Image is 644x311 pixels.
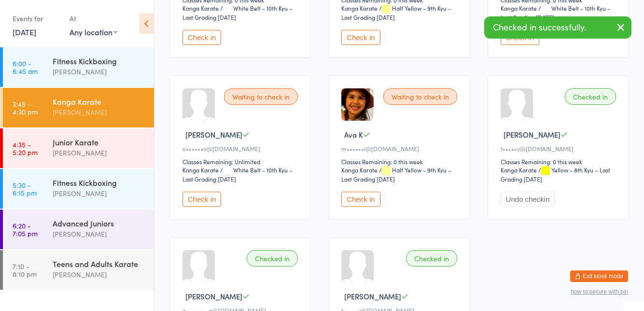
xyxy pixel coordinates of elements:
[341,157,460,166] div: Classes Remaining: 0 this week
[53,137,146,147] div: Junior Karate
[3,128,154,168] a: 4:35 -5:20 pmJunior Karate[PERSON_NAME]
[53,228,146,240] div: [PERSON_NAME]
[565,88,616,105] div: Checked in
[185,291,242,301] span: [PERSON_NAME]
[13,100,38,115] time: 3:45 - 4:30 pm
[182,144,301,153] div: o••••••o@[DOMAIN_NAME]
[341,4,378,12] div: Kanga Karate
[484,16,631,39] div: Checked in successfully.
[501,4,611,21] span: / White Belt - 10th Kyu – Last Grading [DATE]
[406,250,457,267] div: Checked in
[53,177,146,188] div: Fitness Kickboxing
[3,169,154,209] a: 5:30 -6:15 pmFitness Kickboxing[PERSON_NAME]
[3,47,154,87] a: 6:00 -6:45 amFitness Kickboxing[PERSON_NAME]
[224,88,298,105] div: Waiting to check in
[182,166,219,174] div: Kanga Karate
[70,27,117,37] div: Any location
[570,270,628,282] button: Exit kiosk mode
[13,27,36,37] a: [DATE]
[13,141,38,156] time: 4:35 - 5:20 pm
[3,250,154,290] a: 7:10 -8:10 pmTeens and Adults Karate[PERSON_NAME]
[182,4,293,21] span: / White Belt - 10th Kyu – Last Grading [DATE]
[53,96,146,107] div: Kanga Karate
[341,166,378,174] div: Kanga Karate
[13,11,60,27] div: Events for
[341,4,451,21] span: / Half Yellow - 9th Kyu – Last Grading [DATE]
[501,4,537,12] div: Kanga Karate
[70,11,117,27] div: At
[571,288,628,295] button: how to secure with pin
[53,107,146,118] div: [PERSON_NAME]
[53,66,146,77] div: [PERSON_NAME]
[182,166,293,183] span: / White Belt - 10th Kyu – Last Grading [DATE]
[501,166,610,183] span: / Yellow - 8th Kyu – Last Grading [DATE]
[501,157,619,166] div: Classes Remaining: 0 this week
[341,166,451,183] span: / Half Yellow - 9th Kyu – Last Grading [DATE]
[53,56,146,66] div: Fitness Kickboxing
[13,59,38,75] time: 6:00 - 6:45 am
[182,30,221,45] button: Check in
[53,258,146,269] div: Teens and Adults Karate
[3,88,154,127] a: 3:45 -4:30 pmKanga Karate[PERSON_NAME]
[247,250,298,267] div: Checked in
[13,262,37,278] time: 7:10 - 8:10 pm
[53,188,146,199] div: [PERSON_NAME]
[341,192,380,207] button: Check in
[182,192,221,207] button: Check in
[501,144,619,153] div: t•••••y@[DOMAIN_NAME]
[504,129,560,140] span: [PERSON_NAME]
[383,88,457,105] div: Waiting to check in
[341,30,380,45] button: Check in
[501,192,555,207] button: Undo checkin
[182,4,219,12] div: Kanga Karate
[341,144,460,153] div: m••••••i@[DOMAIN_NAME]
[53,147,146,158] div: [PERSON_NAME]
[344,291,401,301] span: [PERSON_NAME]
[13,222,38,237] time: 6:20 - 7:05 pm
[185,129,242,140] span: [PERSON_NAME]
[13,181,37,197] time: 5:30 - 6:15 pm
[341,88,374,121] img: image1739448824.png
[182,157,301,166] div: Classes Remaining: Unlimited
[53,218,146,228] div: Advanced Juniors
[501,166,537,174] div: Kanga Karate
[344,129,363,140] span: Ava K
[53,269,146,280] div: [PERSON_NAME]
[3,210,154,249] a: 6:20 -7:05 pmAdvanced Juniors[PERSON_NAME]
